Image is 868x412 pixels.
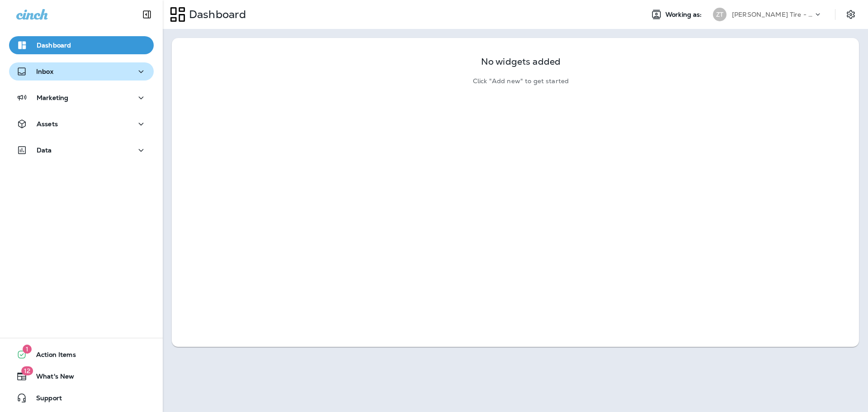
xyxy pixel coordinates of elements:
span: Working as: [665,11,704,19]
p: [PERSON_NAME] Tire - [GEOGRAPHIC_DATA] [732,11,813,18]
p: Click "Add new" to get started [473,77,569,85]
p: Assets [37,120,58,128]
span: 12 [21,366,33,375]
span: 1 [23,345,32,354]
p: Marketing [37,94,68,101]
button: Assets [9,115,154,133]
p: No widgets added [481,58,561,66]
span: Action Items [27,351,76,362]
button: Settings [843,6,859,23]
button: 12What's New [9,367,154,385]
span: What's New [27,373,74,384]
p: Dashboard [185,8,246,21]
button: Marketing [9,89,154,107]
div: ZT [713,8,726,21]
button: Dashboard [9,36,154,54]
p: Data [37,147,52,154]
button: Collapse Sidebar [134,5,160,24]
button: Data [9,141,154,159]
button: Support [9,389,154,407]
button: Inbox [9,62,154,81]
p: Dashboard [37,42,71,49]
span: Support [27,394,62,405]
p: Inbox [36,68,53,75]
button: 1Action Items [9,346,154,364]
